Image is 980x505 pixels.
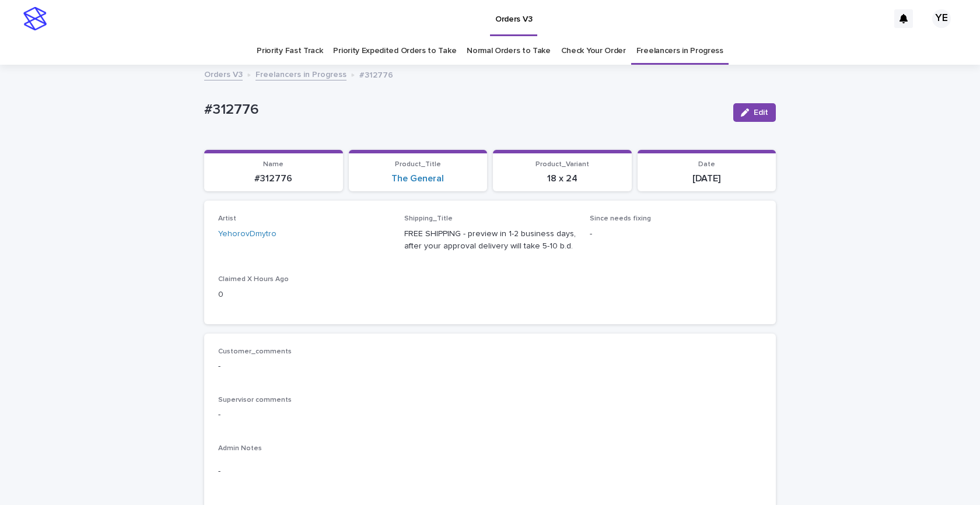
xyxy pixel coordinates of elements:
p: 18 x 24 [500,173,625,184]
a: Priority Fast Track [257,37,323,65]
p: - [218,360,762,373]
a: Priority Expedited Orders to Take [333,37,456,65]
a: YehorovDmytro [218,228,276,240]
a: Normal Orders to Take [467,37,551,65]
span: Product_Variant [535,161,589,168]
span: Name [263,161,283,168]
img: stacker-logo-s-only.png [23,7,47,30]
p: #312776 [359,68,393,80]
p: - [218,409,762,421]
span: Product_Title [395,161,441,168]
p: FREE SHIPPING - preview in 1-2 business days, after your approval delivery will take 5-10 b.d. [404,228,576,253]
div: YE [932,9,951,28]
button: Edit [733,103,776,122]
p: - [590,228,762,240]
span: Edit [754,108,768,117]
p: 0 [218,289,390,301]
a: The General [391,173,444,184]
a: Freelancers in Progress [256,67,346,80]
a: Orders V3 [204,67,243,80]
p: #312776 [204,101,724,118]
span: Supervisor comments [218,397,292,404]
p: [DATE] [645,173,769,184]
span: Customer_comments [218,348,292,355]
span: Date [698,161,715,168]
p: - [218,465,762,478]
span: Claimed X Hours Ago [218,276,289,283]
span: Since needs fixing [590,215,651,222]
p: #312776 [211,173,336,184]
span: Shipping_Title [404,215,453,222]
a: Freelancers in Progress [636,37,723,65]
span: Artist [218,215,236,222]
span: Admin Notes [218,445,262,452]
a: Check Your Order [561,37,626,65]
